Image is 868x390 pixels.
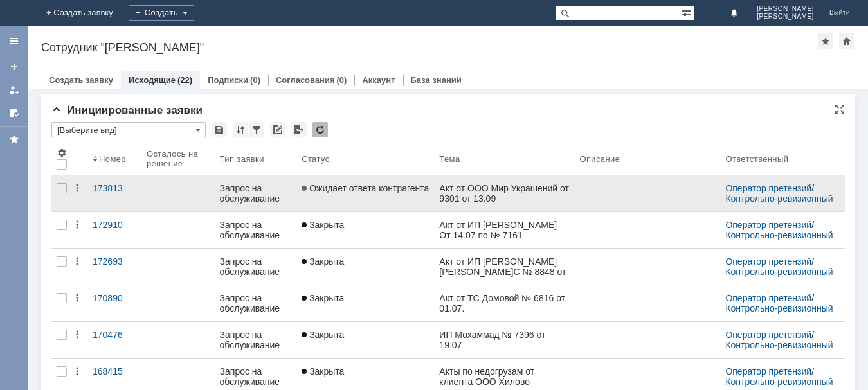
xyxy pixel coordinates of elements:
[839,33,854,49] div: Сделать домашней страницей
[439,293,569,314] div: Акт от ТС Домовой № 6816 от 01.07.
[93,256,136,267] div: 172693
[725,293,811,303] a: Оператор претензий
[87,175,141,211] a: 173813
[302,330,344,340] span: Закрыта
[291,122,307,137] div: Экспорт списка
[725,366,840,387] div: /
[220,154,264,164] div: Тип заявки
[835,104,845,114] div: На всю страницу
[725,154,788,164] div: Ответственный
[57,148,67,158] span: Настройки
[93,220,136,230] div: 172910
[434,285,574,321] a: Акт от ТС Домовой № 6816 от 01.07.
[93,293,136,303] div: 170890
[302,366,344,377] span: Закрыта
[87,285,141,321] a: 170890
[4,57,24,77] a: Создать заявку
[725,256,811,267] a: Оператор претензий
[87,322,141,358] a: 170476
[296,175,434,211] a: Ожидает ответа контрагента
[129,5,194,21] div: Создать
[215,143,297,175] th: Тип заявки
[302,293,344,303] span: Закрыта
[434,143,574,175] th: Тема
[220,293,292,314] div: Запрос на обслуживание
[72,293,82,303] div: Действия
[212,122,227,137] div: Сохранить вид
[439,183,569,204] div: Акт от ООО Мир Украшений от 9301 от 13.09
[725,267,835,287] a: Контрольно-ревизионный отдел
[725,193,835,214] a: Контрольно-ревизионный отдел
[129,75,176,85] a: Исходящие
[725,183,811,193] a: Оператор претензий
[579,154,620,164] div: Описание
[93,330,136,340] div: 170476
[4,103,24,123] a: Мои согласования
[725,330,840,350] div: /
[720,143,845,175] th: Ответственный
[439,366,569,387] div: Акты по недогрузам от клиента ООО Хилово
[439,330,569,350] div: ИП Мохаммад № 7396 от 19.07
[337,75,347,85] div: (0)
[249,122,264,137] div: Фильтрация...
[99,154,126,164] div: Номер
[72,183,82,193] div: Действия
[208,75,248,85] a: Подписки
[220,330,292,350] div: Запрос на обслуживание
[439,256,569,277] div: Акт от ИП [PERSON_NAME] [PERSON_NAME]С № 8848 от 30.08
[296,322,434,358] a: Закрыта
[302,183,429,193] span: Ожидает ответа контрагента
[215,322,297,358] a: Запрос на обслуживание
[233,122,248,137] div: Сортировка...
[72,366,82,377] div: Действия
[434,322,574,358] a: ИП Мохаммад № 7396 от 19.07
[147,149,199,168] div: Осталось на решение
[220,366,292,387] div: Запрос на обслуживание
[312,122,328,137] div: Обновлять список
[41,41,818,54] div: Сотрудник "[PERSON_NAME]"
[296,212,434,248] a: Закрыта
[93,366,136,377] div: 168415
[51,104,203,116] span: Инициированные заявки
[302,256,344,267] span: Закрыта
[434,212,574,248] a: Акт от ИП [PERSON_NAME] От 14.07 по № 7161
[725,183,840,204] div: /
[49,75,113,85] a: Создать заявку
[270,122,285,137] div: Скопировать ссылку на список
[725,220,811,230] a: Оператор претензий
[220,256,292,277] div: Запрос на обслуживание
[725,340,835,360] a: Контрольно-ревизионный отдел
[4,80,24,100] a: Мои заявки
[215,285,297,321] a: Запрос на обслуживание
[302,220,344,230] span: Закрыта
[757,5,814,13] span: [PERSON_NAME]
[250,75,260,85] div: (0)
[93,183,136,193] div: 173813
[757,13,814,21] span: [PERSON_NAME]
[296,143,434,175] th: Статус
[725,293,840,314] div: /
[439,220,569,240] div: Акт от ИП [PERSON_NAME] От 14.07 по № 7161
[215,212,297,248] a: Запрос на обслуживание
[434,249,574,285] a: Акт от ИП [PERSON_NAME] [PERSON_NAME]С № 8848 от 30.08
[220,220,292,240] div: Запрос на обслуживание
[215,249,297,285] a: Запрос на обслуживание
[87,212,141,248] a: 172910
[141,143,215,175] th: Осталось на решение
[682,6,694,18] span: Расширенный поиск
[725,220,840,240] div: /
[302,154,329,164] div: Статус
[215,175,297,211] a: Запрос на обслуживание
[87,249,141,285] a: 172693
[439,154,460,164] div: Тема
[276,75,335,85] a: Согласования
[220,183,292,204] div: Запрос на обслуживание
[177,75,192,85] div: (22)
[72,256,82,267] div: Действия
[725,230,835,251] a: Контрольно-ревизионный отдел
[818,33,833,49] div: Добавить в избранное
[72,330,82,340] div: Действия
[725,256,840,277] div: /
[87,143,141,175] th: Номер
[296,249,434,285] a: Закрыта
